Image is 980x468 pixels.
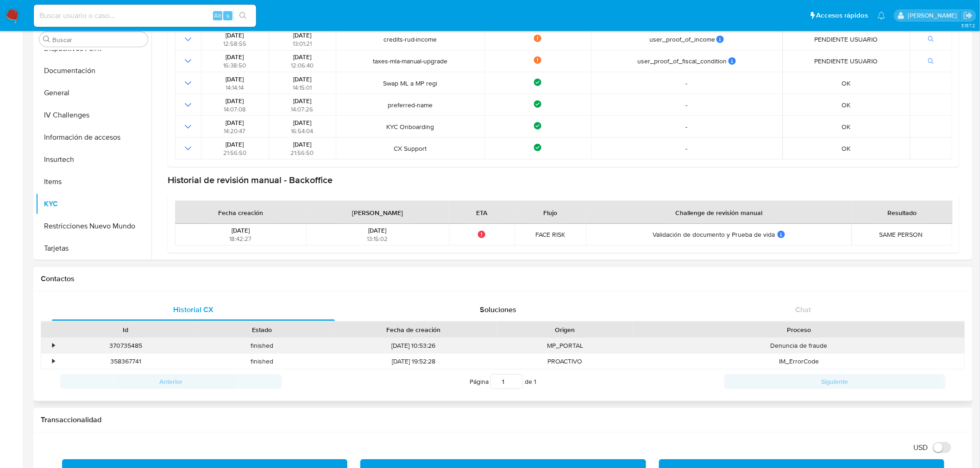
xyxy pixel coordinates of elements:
button: Items [36,171,151,193]
div: 370735485 [57,338,194,353]
button: Siguiente [724,374,946,389]
button: Documentación [36,60,151,82]
div: Denuncia de fraude [633,338,965,353]
div: MP_PORTAL [497,338,633,353]
div: Id [64,325,187,334]
div: Proceso [640,325,958,334]
button: Insurtech [36,148,151,171]
span: Historial CX [173,304,214,315]
a: Notificaciones [878,12,886,19]
button: IV Challenges [36,104,151,126]
span: Página de [470,374,536,389]
button: search-icon [233,9,252,22]
div: finished [194,354,330,369]
span: Accesos rápidos [817,11,868,20]
div: • [52,341,55,350]
span: 1 [534,377,536,386]
span: s [226,11,229,20]
span: Chat [796,304,811,315]
p: juanmanuel.andragnes@mercadolibre.com [908,11,960,20]
div: finished [194,338,330,353]
span: Soluciones [480,304,517,315]
button: Información de accesos [36,126,151,148]
div: Fecha de creación [336,325,490,334]
div: PROACTIVO [497,354,633,369]
input: Buscar usuario o caso... [34,10,256,22]
button: Tarjetas [36,237,151,259]
div: Estado [200,325,323,334]
h1: Transaccionalidad [41,415,965,425]
span: Alt [214,11,221,20]
input: Buscar [52,36,144,44]
button: Buscar [43,36,50,43]
span: 3.157.2 [961,22,975,29]
div: Origen [503,325,627,334]
div: IM_ErrorCode [633,354,965,369]
button: KYC [36,193,151,215]
h1: Contactos [41,274,965,283]
button: General [36,82,151,104]
div: [DATE] 10:53:26 [330,338,497,353]
div: • [52,357,55,366]
a: Salir [963,11,973,20]
button: Anterior [60,374,282,389]
button: Restricciones Nuevo Mundo [36,215,151,237]
div: 358367741 [57,354,194,369]
div: [DATE] 19:52:28 [330,354,497,369]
